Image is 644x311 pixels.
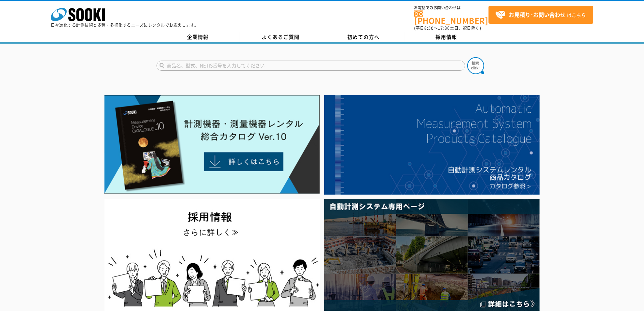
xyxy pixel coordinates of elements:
[438,25,450,31] span: 17:30
[157,61,465,71] input: 商品名、型式、NETIS番号を入力してください
[347,33,380,41] span: 初めての方へ
[414,25,481,31] span: (平日 ～ 土日、祝日除く)
[405,32,488,42] a: 採用情報
[495,10,586,20] span: はこちら
[51,23,199,27] p: 日々進化する計測技術と多種・多様化するニーズにレンタルでお応えします。
[324,95,540,195] img: 自動計測システムカタログ
[509,10,566,19] strong: お見積り･お問い合わせ
[157,32,239,42] a: 企業情報
[467,57,484,74] img: btn_search.png
[414,10,488,24] a: [PHONE_NUMBER]
[239,32,322,42] a: よくあるご質問
[324,199,540,311] img: 自動計測システム専用ページ
[104,199,320,311] img: SOOKI recruit
[322,32,405,42] a: 初めての方へ
[488,6,593,24] a: お見積り･お問い合わせはこちら
[414,6,488,10] span: お電話でのお問い合わせは
[424,25,434,31] span: 8:50
[104,95,320,194] img: Catalog Ver10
